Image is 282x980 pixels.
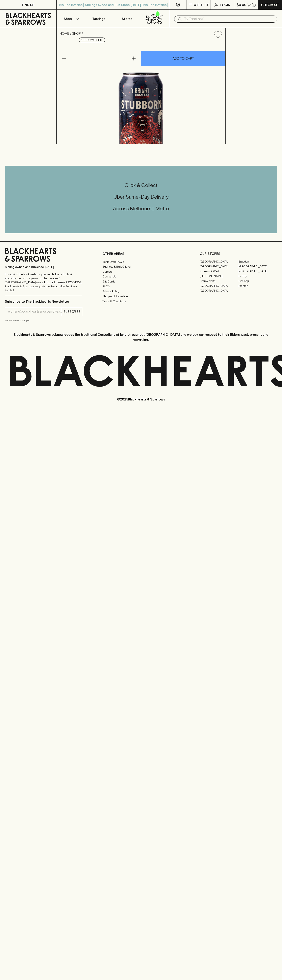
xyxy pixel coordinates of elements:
a: [GEOGRAPHIC_DATA] [200,284,238,288]
a: Privacy Policy [102,289,180,294]
p: Blackhearts & Sparrows acknowledges the traditional Custodians of land throughout [GEOGRAPHIC_DAT... [8,332,274,342]
a: Careers [102,269,180,274]
p: OUR STORES [200,251,277,256]
a: Fitzroy North [200,279,238,284]
p: Stores [122,16,132,21]
p: SUBSCRIBE [63,309,80,314]
a: Fitzroy [238,274,277,279]
a: Geelong [238,279,277,284]
a: [GEOGRAPHIC_DATA] [238,264,277,269]
p: It is against the law to sell or supply alcohol to, or to obtain alcohol on behalf of a person un... [5,272,82,292]
p: Login [220,2,230,7]
h5: Across Melbourne Metro [5,205,277,212]
p: FIND US [22,2,34,7]
img: 52983.png [57,41,225,144]
a: Shipping Information [102,294,180,299]
a: Prahran [238,284,277,288]
a: Stores [113,10,141,28]
a: Terms & Conditions [102,299,180,304]
a: [GEOGRAPHIC_DATA] [200,264,238,269]
button: Add to wishlist [79,38,105,42]
a: SHOP [72,32,81,35]
input: Try "Pinot noir" [184,16,274,22]
p: Wishlist [194,2,209,7]
p: Sibling owned and run since [DATE] [5,265,82,269]
p: Subscribe to The Blackhearts Newsletter [5,299,82,304]
a: [GEOGRAPHIC_DATA] [200,288,238,293]
a: Contact Us [102,274,180,279]
input: e.g. jane@blackheartsandsparrows.com.au [8,308,62,315]
a: Business & Bulk Gifting [102,264,180,269]
a: [PERSON_NAME] [200,274,238,279]
a: HOME [60,32,69,35]
a: [GEOGRAPHIC_DATA] [238,269,277,274]
button: SUBSCRIBE [62,307,82,316]
a: Brunswick West [200,269,238,274]
a: Bottle Drop FAQ's [102,259,180,264]
h5: Click & Collect [5,182,277,189]
a: FAQ's [102,284,180,289]
h5: Uber Same-Day Delivery [5,194,277,200]
button: Add to wishlist [212,29,224,40]
a: Gift Cards [102,279,180,284]
p: Tastings [92,16,105,21]
a: Tastings [85,10,113,28]
button: Shop [57,10,85,28]
button: ADD TO CART [141,51,225,66]
p: OTHER AREAS [102,251,180,256]
a: [GEOGRAPHIC_DATA] [200,259,238,264]
div: Call to action block [5,166,277,233]
a: Braddon [238,259,277,264]
strong: Liquor License #32064953 [44,281,81,284]
p: 0 [253,4,255,6]
p: ADD TO CART [173,56,194,61]
p: $0.00 [237,2,246,7]
p: Checkout [261,2,279,7]
p: Shop [64,16,72,21]
p: We will never spam you [5,318,82,322]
